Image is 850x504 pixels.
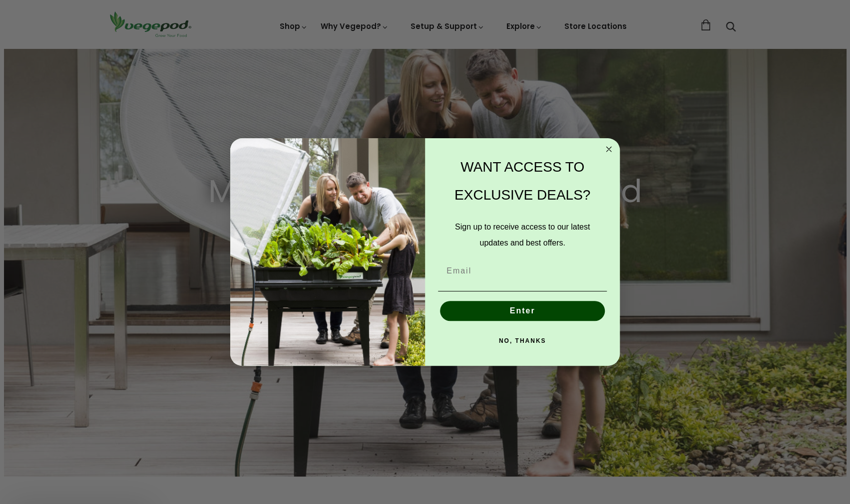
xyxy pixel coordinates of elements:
[454,159,590,203] span: WANT ACCESS TO EXCLUSIVE DEALS?
[438,261,607,281] input: Email
[440,301,605,321] button: Enter
[455,223,590,247] span: Sign up to receive access to our latest updates and best offers.
[230,138,425,366] img: e9d03583-1bb1-490f-ad29-36751b3212ff.jpeg
[438,331,607,351] button: NO, THANKS
[603,143,615,155] button: Close dialog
